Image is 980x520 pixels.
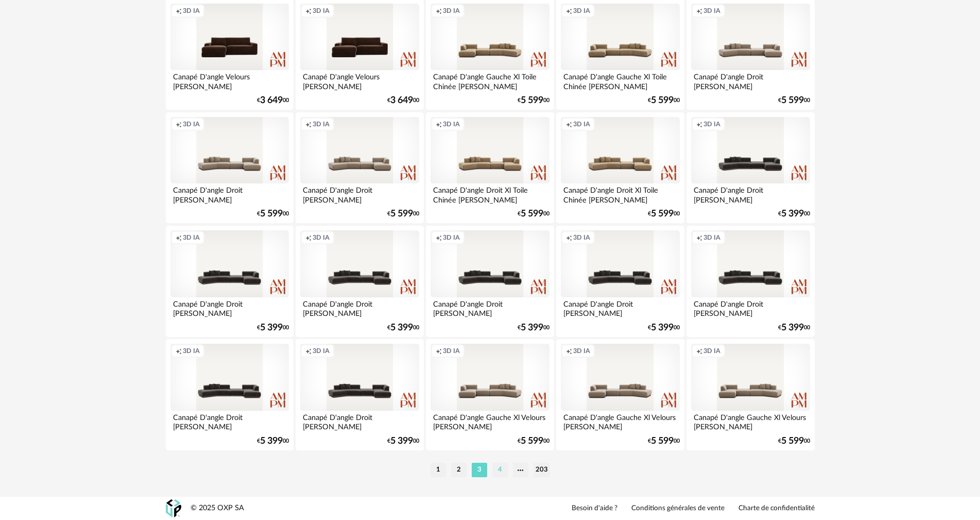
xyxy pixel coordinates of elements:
[521,324,543,331] span: 5 399
[390,324,413,331] span: 5 399
[651,324,674,331] span: 5 399
[166,499,181,517] img: OXP
[572,504,617,513] a: Besoin d'aide ?
[561,183,679,204] div: Canapé D'angle Droit Xl Toile Chinée [PERSON_NAME]
[296,339,423,450] a: Creation icon 3D IA Canapé D'angle Droit [PERSON_NAME] [PERSON_NAME] €5 39900
[387,97,419,104] div: € 00
[518,210,549,217] div: € 00
[387,438,419,445] div: € 00
[561,70,679,91] div: Canapé D'angle Gauche Xl Toile Chinée [PERSON_NAME]
[257,210,289,217] div: € 00
[443,233,460,242] span: 3D IA
[257,97,289,104] div: € 00
[631,504,725,513] a: Conditions générales de vente
[778,97,810,104] div: € 00
[387,324,419,331] div: € 00
[443,120,460,128] span: 3D IA
[518,438,549,445] div: € 00
[170,411,289,431] div: Canapé D'angle Droit [PERSON_NAME] [PERSON_NAME]
[686,339,814,450] a: Creation icon 3D IA Canapé D'angle Gauche Xl Velours [PERSON_NAME] €5 59900
[176,120,182,128] span: Creation icon
[738,504,815,513] a: Charte de confidentialité
[183,7,200,15] span: 3D IA
[573,347,590,355] span: 3D IA
[521,438,543,445] span: 5 599
[686,226,814,337] a: Creation icon 3D IA Canapé D'angle Droit [PERSON_NAME] [PERSON_NAME] €5 39900
[492,463,508,477] li: 4
[166,226,294,337] a: Creation icon 3D IA Canapé D'angle Droit [PERSON_NAME] [PERSON_NAME] €5 39900
[176,233,182,242] span: Creation icon
[778,324,810,331] div: € 00
[696,7,702,15] span: Creation icon
[426,226,554,337] a: Creation icon 3D IA Canapé D'angle Droit [PERSON_NAME] [PERSON_NAME] €5 39900
[781,97,804,104] span: 5 599
[305,233,312,242] span: Creation icon
[170,70,289,91] div: Canapé D'angle Velours [PERSON_NAME]
[556,112,684,224] a: Creation icon 3D IA Canapé D'angle Droit Xl Toile Chinée [PERSON_NAME] €5 59900
[170,183,289,204] div: Canapé D'angle Droit [PERSON_NAME] [PERSON_NAME]
[183,120,200,128] span: 3D IA
[305,347,312,355] span: Creation icon
[257,438,289,445] div: € 00
[257,324,289,331] div: € 00
[431,411,549,431] div: Canapé D'angle Gauche Xl Velours [PERSON_NAME]
[436,347,442,355] span: Creation icon
[651,97,674,104] span: 5 599
[313,7,330,15] span: 3D IA
[431,183,549,204] div: Canapé D'angle Droit Xl Toile Chinée [PERSON_NAME]
[436,7,442,15] span: Creation icon
[561,297,679,318] div: Canapé D'angle Droit [PERSON_NAME] [PERSON_NAME]
[170,297,289,318] div: Canapé D'angle Droit [PERSON_NAME] [PERSON_NAME]
[566,7,572,15] span: Creation icon
[781,438,804,445] span: 5 599
[443,7,460,15] span: 3D IA
[691,70,810,91] div: Canapé D'angle Droit [PERSON_NAME] [PERSON_NAME]
[781,324,804,331] span: 5 399
[648,210,680,217] div: € 00
[426,112,554,224] a: Creation icon 3D IA Canapé D'angle Droit Xl Toile Chinée [PERSON_NAME] €5 59900
[691,411,810,431] div: Canapé D'angle Gauche Xl Velours [PERSON_NAME]
[651,210,674,217] span: 5 599
[691,183,810,204] div: Canapé D'angle Droit [PERSON_NAME] [PERSON_NAME]
[566,233,572,242] span: Creation icon
[443,347,460,355] span: 3D IA
[305,120,312,128] span: Creation icon
[521,97,543,104] span: 5 599
[696,347,702,355] span: Creation icon
[648,97,680,104] div: € 00
[183,347,200,355] span: 3D IA
[566,120,572,128] span: Creation icon
[534,463,550,477] li: 203
[436,233,442,242] span: Creation icon
[296,112,423,224] a: Creation icon 3D IA Canapé D'angle Droit [PERSON_NAME] [PERSON_NAME] €5 59900
[691,297,810,318] div: Canapé D'angle Droit [PERSON_NAME] [PERSON_NAME]
[431,70,549,91] div: Canapé D'angle Gauche Xl Toile Chinée [PERSON_NAME]
[390,97,413,104] span: 3 649
[472,463,487,477] li: 3
[696,233,702,242] span: Creation icon
[300,70,419,91] div: Canapé D'angle Velours [PERSON_NAME]
[703,120,720,128] span: 3D IA
[313,120,330,128] span: 3D IA
[518,97,549,104] div: € 00
[648,324,680,331] div: € 00
[696,120,702,128] span: Creation icon
[573,120,590,128] span: 3D IA
[451,463,467,477] li: 2
[436,120,442,128] span: Creation icon
[778,438,810,445] div: € 00
[305,7,312,15] span: Creation icon
[778,210,810,217] div: € 00
[781,210,804,217] span: 5 399
[556,339,684,450] a: Creation icon 3D IA Canapé D'angle Gauche Xl Velours [PERSON_NAME] €5 59900
[300,411,419,431] div: Canapé D'angle Droit [PERSON_NAME] [PERSON_NAME]
[573,233,590,242] span: 3D IA
[260,324,283,331] span: 5 399
[648,438,680,445] div: € 00
[260,438,283,445] span: 5 399
[426,339,554,450] a: Creation icon 3D IA Canapé D'angle Gauche Xl Velours [PERSON_NAME] €5 59900
[573,7,590,15] span: 3D IA
[518,324,549,331] div: € 00
[521,210,543,217] span: 5 599
[313,347,330,355] span: 3D IA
